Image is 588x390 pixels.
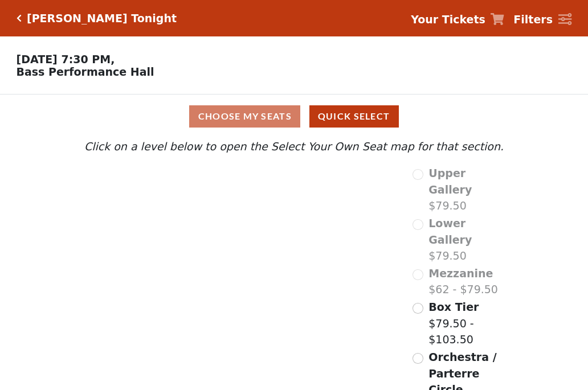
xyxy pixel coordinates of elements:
[428,265,498,298] label: $62 - $79.50
[428,167,472,196] span: Upper Gallery
[27,12,177,25] h5: [PERSON_NAME] Tonight
[411,13,485,26] strong: Your Tickets
[513,13,553,26] strong: Filters
[428,267,493,280] span: Mezzanine
[148,196,285,240] path: Lower Gallery - Seats Available: 0
[428,301,479,313] span: Box Tier
[428,215,507,264] label: $79.50
[513,11,571,28] a: Filters
[17,14,22,22] a: Click here to go back to filters
[309,105,399,128] button: Quick Select
[411,11,504,28] a: Your Tickets
[428,165,507,214] label: $79.50
[209,279,341,358] path: Orchestra / Parterre Circle - Seats Available: 564
[81,138,507,155] p: Click on a level below to open the Select Your Own Seat map for that section.
[137,171,267,202] path: Upper Gallery - Seats Available: 0
[428,299,507,348] label: $79.50 - $103.50
[428,217,472,246] span: Lower Gallery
